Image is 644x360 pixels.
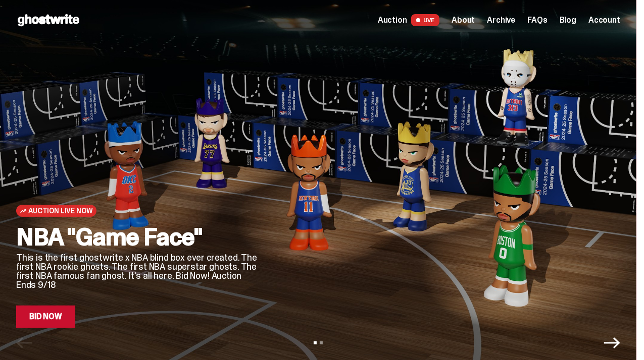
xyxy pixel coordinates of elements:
button: View slide 1 [314,341,317,344]
a: Account [588,16,620,24]
a: FAQs [527,16,547,24]
a: About [452,16,475,24]
h2: NBA "Game Face" [16,225,261,249]
a: Bid Now [16,306,75,328]
a: Archive [487,16,515,24]
span: Auction [378,16,407,24]
a: Auction LIVE [378,14,439,26]
button: Next [604,335,620,351]
span: Auction Live Now [28,207,92,215]
button: View slide 2 [320,341,323,344]
span: LIVE [411,14,440,26]
a: Blog [560,16,576,24]
p: This is the first ghostwrite x NBA blind box ever created. The first NBA rookie ghosts. The first... [16,253,261,289]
